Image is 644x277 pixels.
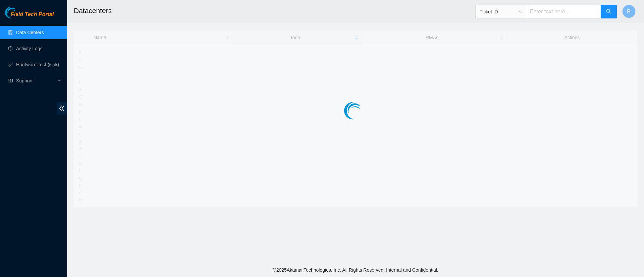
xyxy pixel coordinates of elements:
a: Data Centers [16,30,44,35]
span: read [8,78,13,83]
a: Activity Logs [16,46,43,51]
button: search [601,5,617,18]
span: Field Tech Portal [11,11,54,18]
span: R [627,7,631,16]
input: Enter text here... [526,5,601,18]
button: R [622,5,636,18]
footer: © 2025 Akamai Technologies, Inc. All Rights Reserved. Internal and Confidential. [67,263,644,277]
span: search [606,9,611,15]
a: Hardware Test (isok) [16,62,59,67]
span: double-left [57,102,67,115]
span: Support [16,74,56,87]
a: Akamai TechnologiesField Tech Portal [5,12,54,21]
span: Ticket ID [480,7,522,17]
img: Akamai Technologies [5,7,34,18]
